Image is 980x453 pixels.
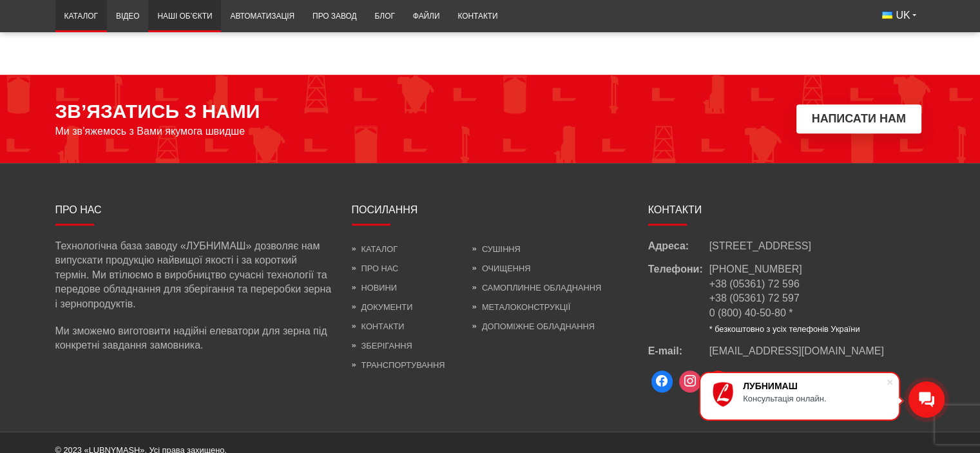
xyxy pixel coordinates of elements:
div: Консультація онлайн. [743,394,886,403]
a: Контакти [352,322,405,331]
span: Ми зв’яжемось з Вами якумога швидше [55,126,245,137]
span: Посилання [352,204,418,215]
a: Про нас [352,264,399,273]
span: Телефони: [648,262,709,334]
a: Youtube [704,367,733,396]
button: Написати нам [796,104,921,133]
span: UK [896,8,910,23]
a: Самоплинне обладнання [472,283,601,293]
a: Контакти [448,4,506,29]
a: Допоміжне обладнання [472,322,595,331]
a: Каталог [352,244,398,254]
a: [EMAIL_ADDRESS][DOMAIN_NAME] [709,344,884,358]
a: Наші об’єкти [148,4,221,29]
a: Зберігання [352,341,412,351]
p: Технологічна база заводу «ЛУБНИМАШ» дозволяє нам випускати продукцію найвищої якості і за коротки... [55,239,332,311]
span: [EMAIL_ADDRESS][DOMAIN_NAME] [709,345,884,356]
a: Транспортування [352,360,445,370]
a: Відео [107,4,148,29]
a: Файли [404,4,449,29]
a: 0 (800) 40-50-80 * [709,307,793,318]
span: [STREET_ADDRESS] [709,239,811,253]
a: Очищення [472,264,531,273]
a: Новини [352,283,397,293]
a: Сушіння [472,244,521,254]
p: Ми зможемо виготовити надійні елеватори для зерна під конкретні завдання замовника. [55,324,332,353]
a: Каталог [55,4,107,29]
a: Документи [352,302,413,312]
a: Автоматизація [221,4,303,29]
a: +38 (05361) 72 596 [709,278,800,289]
a: +38 (05361) 72 597 [709,293,800,304]
a: [PHONE_NUMBER] [709,264,802,275]
button: UK [873,4,925,27]
span: Адреса: [648,239,709,253]
a: Instagram [676,367,704,396]
span: E-mail: [648,344,709,358]
li: * безкоштовно з усіх телефонів України [709,323,860,335]
a: Про завод [303,4,365,29]
span: Про нас [55,204,102,215]
span: Контакти [648,204,702,215]
img: Українська [882,12,892,19]
a: Металоконструкції [472,302,570,312]
div: ЛУБНИМАШ [743,381,886,391]
a: Facebook [648,367,677,396]
span: ЗВ’ЯЗАТИСЬ З НАМИ [55,101,260,122]
a: Блог [365,4,403,29]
